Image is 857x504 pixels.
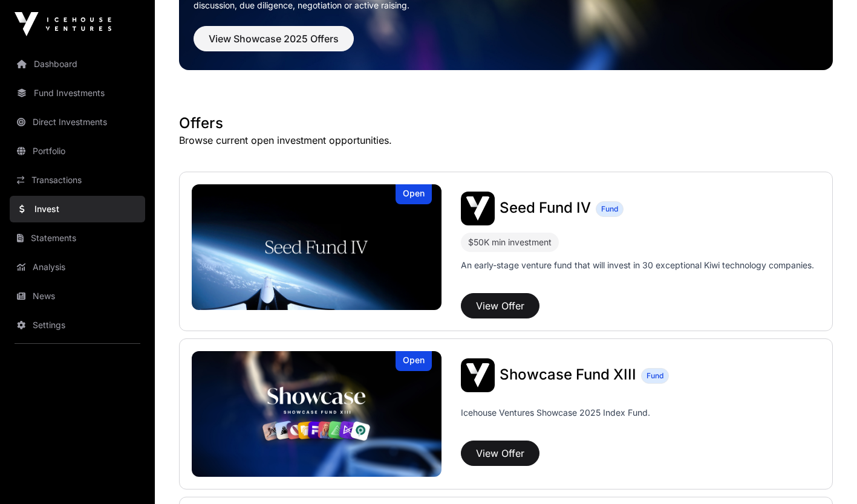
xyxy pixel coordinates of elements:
[10,196,145,222] a: Invest
[179,114,833,133] h1: Offers
[500,199,591,216] span: Seed Fund IV
[461,192,495,225] img: Seed Fund IV
[10,167,145,193] a: Transactions
[461,407,650,419] p: Icehouse Ventures Showcase 2025 Index Fund.
[10,138,145,164] a: Portfolio
[209,31,339,46] span: View Showcase 2025 Offers
[797,446,857,504] iframe: Chat Widget
[396,184,432,204] div: Open
[10,254,145,280] a: Analysis
[10,283,145,309] a: News
[468,235,552,250] div: $50K min investment
[500,367,636,383] a: Showcase Fund XIII
[461,293,539,318] button: View Offer
[192,351,442,477] a: Showcase Fund XIIIOpen
[194,38,354,50] a: View Showcase 2025 Offers
[10,312,145,338] a: Settings
[10,109,145,135] a: Direct Investments
[15,12,111,36] img: Icehouse Ventures Logo
[192,351,442,477] img: Showcase Fund XIII
[192,184,442,310] a: Seed Fund IVOpen
[10,225,145,251] a: Statements
[461,259,814,271] p: An early-stage venture fund that will invest in 30 exceptional Kiwi technology companies.
[601,204,618,214] span: Fund
[461,358,495,392] img: Showcase Fund XIII
[461,233,559,252] div: $50K min investment
[192,184,442,310] img: Seed Fund IV
[461,441,539,466] button: View Offer
[396,351,432,371] div: Open
[500,366,636,383] span: Showcase Fund XIII
[500,201,591,216] a: Seed Fund IV
[194,26,354,51] button: View Showcase 2025 Offers
[10,80,145,106] a: Fund Investments
[10,51,145,77] a: Dashboard
[179,133,833,147] p: Browse current open investment opportunities.
[647,371,663,381] span: Fund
